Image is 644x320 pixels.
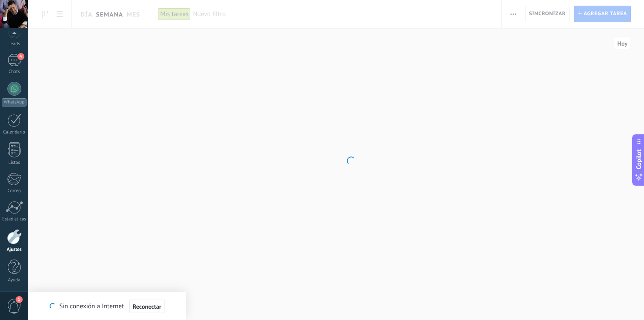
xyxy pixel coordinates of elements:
[2,98,27,107] div: WhatsApp
[129,300,165,313] button: Reconectar
[2,41,27,47] div: Leads
[2,69,27,75] div: Chats
[50,299,164,313] div: Sin conexión a Internet
[2,247,27,253] div: Ajustes
[2,160,27,166] div: Listas
[2,217,27,222] div: Estadísticas
[2,277,27,283] div: Ayuda
[16,296,23,303] span: 1
[2,130,27,135] div: Calendario
[133,303,161,310] span: Reconectar
[634,150,643,170] span: Copilot
[17,53,24,60] span: 4
[2,188,27,194] div: Correo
